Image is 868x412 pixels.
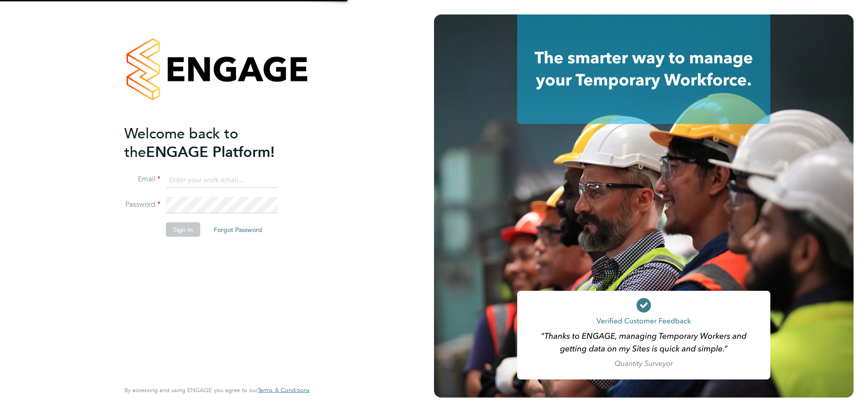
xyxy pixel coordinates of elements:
label: Email [124,175,160,184]
span: Terms & Conditions [258,386,310,394]
h2: ENGAGE Platform! [124,124,301,161]
span: Welcome back to the [124,124,238,161]
label: Password [124,200,160,209]
span: By accessing and using ENGAGE you agree to our [124,386,310,394]
input: Enter your work email... [166,172,278,188]
button: Sign In [166,223,200,237]
button: Forgot Password [207,223,269,237]
a: Terms & Conditions [258,387,310,394]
